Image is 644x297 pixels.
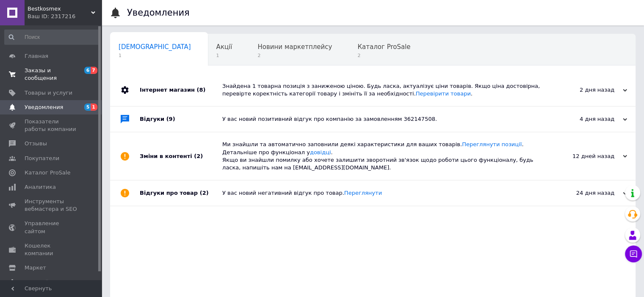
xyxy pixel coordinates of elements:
span: 7 [91,67,97,74]
div: Знайдена 1 товарна позиція з заниженою ціною. Будь ласка, актуалізує ціни товарів. Якщо ціна дост... [222,82,542,98]
div: Ми знайшли та автоматично заповнили деякі характеристики для ваших товарів. . Детальніше про функ... [222,141,542,172]
span: [DEMOGRAPHIC_DATA] [119,43,191,51]
a: довідці [310,149,331,155]
a: Переглянути [344,190,382,196]
div: 2 дня назад [542,86,627,94]
span: 5 [84,104,91,111]
span: (2) [200,190,209,196]
span: (9) [166,116,175,122]
span: Показатели работы компании [25,118,78,133]
input: Поиск [4,30,100,45]
div: У вас новий негативний відгук про товар. [222,189,542,197]
span: Инструменты вебмастера и SEO [25,198,78,213]
span: 6 [84,67,91,74]
span: (2) [194,153,203,159]
span: Bestkosmex [28,5,91,13]
span: 1 [216,52,232,59]
span: 1 [119,52,191,59]
div: 24 дня назад [542,189,627,197]
a: Переглянути позиції [462,141,522,147]
span: Новини маркетплейсу [257,43,332,51]
span: Аналитика [25,183,56,191]
button: Чат с покупателем [625,245,642,262]
div: Інтернет магазин [140,74,222,106]
span: Каталог ProSale [25,169,70,177]
span: Управление сайтом [25,220,78,235]
div: 4 дня назад [542,115,627,123]
span: Каталог ProSale [357,43,410,51]
div: Ваш ID: 2317216 [28,13,102,20]
div: Відгуки [140,106,222,132]
div: Зміни в контенті [140,132,222,180]
span: Настройки [25,278,55,286]
div: У вас новий позитивний відгук про компанію за замовленням 362147508. [222,115,542,123]
a: Перевірити товари [416,90,471,97]
span: 2 [357,52,410,59]
span: Товары и услуги [25,89,72,97]
h1: Уведомления [127,8,190,18]
span: Покупатели [25,155,59,162]
span: (8) [196,87,205,93]
div: Відгуки про товар [140,180,222,206]
div: 12 дней назад [542,153,627,160]
span: 2 [257,52,332,59]
span: Акції [216,43,232,51]
span: Маркет [25,264,46,272]
span: Кошелек компании [25,242,78,257]
span: 1 [91,104,97,111]
span: Уведомления [25,104,63,111]
span: Отзывы [25,140,47,147]
span: Главная [25,52,48,60]
span: Заказы и сообщения [25,67,78,82]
